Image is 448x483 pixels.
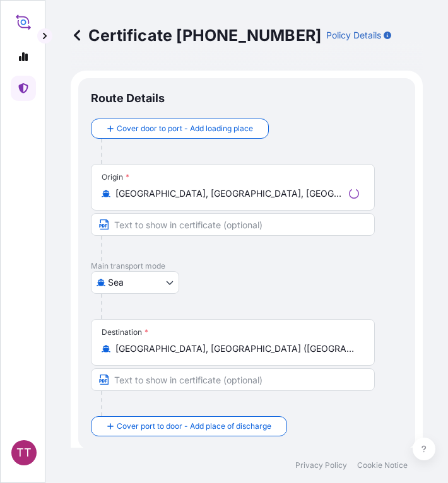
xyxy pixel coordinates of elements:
[115,187,344,200] input: Origin
[102,172,129,182] div: Origin
[326,29,381,42] p: Policy Details
[71,25,321,45] p: Certificate [PHONE_NUMBER]
[91,416,287,436] button: Cover port to door - Add place of discharge
[91,119,269,139] button: Cover door to port - Add loading place
[91,261,403,271] p: Main transport mode
[91,213,375,236] input: Text to appear on certificate
[349,189,359,199] div: Loading
[117,122,253,135] span: Cover door to port - Add loading place
[357,460,408,470] a: Cookie Notice
[295,460,347,470] a: Privacy Policy
[117,420,271,433] span: Cover port to door - Add place of discharge
[16,446,32,459] span: TT
[91,368,375,391] input: Text to appear on certificate
[102,327,148,337] div: Destination
[91,271,179,294] button: Select transport
[115,342,359,355] input: Destination
[108,276,124,289] span: Sea
[91,91,165,106] p: Route Details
